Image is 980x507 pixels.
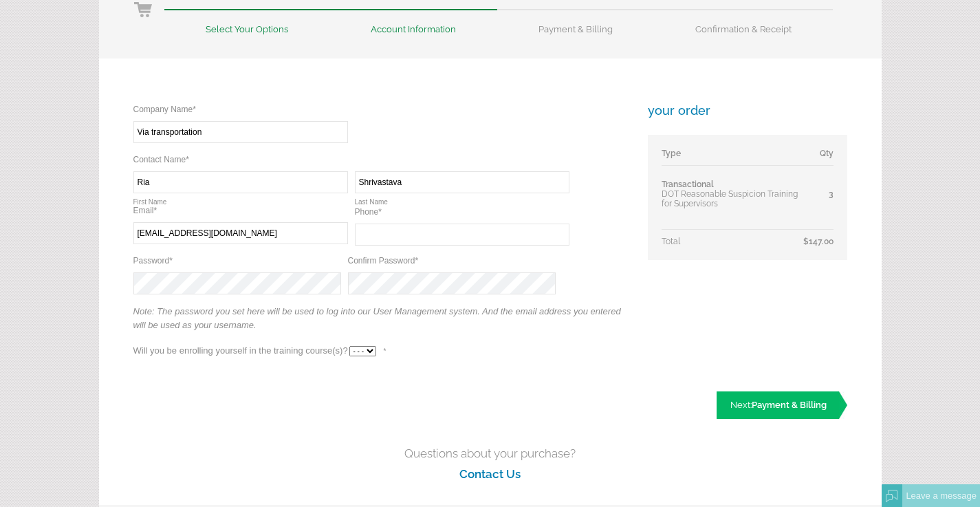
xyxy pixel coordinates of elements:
[459,467,521,481] a: Contact Us
[133,198,355,206] span: First Name
[497,9,654,34] li: Payment & Billing
[133,306,621,330] em: Note: The password you set here will be used to log into our User Management system. And the emai...
[133,155,189,164] label: Contact Name*
[662,149,803,166] td: Type
[648,103,847,118] h3: your order
[133,256,173,266] label: Password*
[662,166,803,230] td: DOT Reasonable Suspicion Training for Supervisors
[654,9,833,34] li: Confirmation & Receipt
[99,443,882,464] h4: Questions about your purchase?
[752,400,827,410] span: Payment & Billing
[348,256,419,266] label: Confirm Password*
[329,9,497,34] li: Account Information
[164,9,329,34] li: Select Your Options
[803,237,834,246] span: $147.00
[717,391,847,419] a: Next:Payment & Billing
[662,180,714,189] span: Transactional
[355,198,576,206] span: Last Name
[133,105,196,114] label: Company Name*
[133,345,348,356] label: Will you be enrolling yourself in the training course(s)?
[886,490,898,502] img: Offline
[902,484,980,507] div: Leave a message
[133,206,157,215] label: Email*
[803,149,834,166] td: Qty
[803,166,834,230] td: 3
[662,230,803,247] td: Total
[355,207,382,217] label: Phone*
